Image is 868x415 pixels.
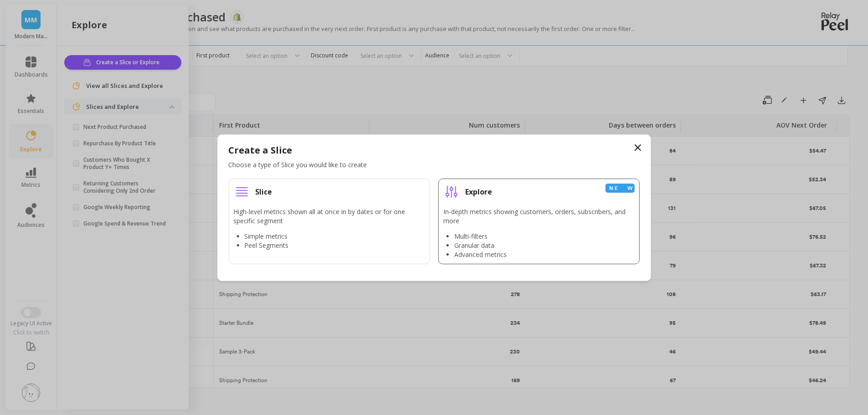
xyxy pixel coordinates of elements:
img: new explore slice [443,184,460,200]
p: High-level metrics shown all at once in by dates or for one specific segment [233,207,425,225]
div: New [606,184,635,193]
p: In-depth metrics showing customers, orders, subscribers, and more [443,207,635,225]
p: Choose a type of Slice you would like to create [228,160,640,169]
h3: Explore [465,187,492,196]
li: Granular data [454,241,635,250]
li: Peel Segments [244,241,425,250]
li: Advanced metrics [454,250,635,259]
h3: Slice [255,187,272,196]
li: Simple metrics [244,232,425,241]
li: Multi-filters [454,232,635,241]
img: new regular slice [233,184,250,200]
h2: Create a Slice [228,144,640,157]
